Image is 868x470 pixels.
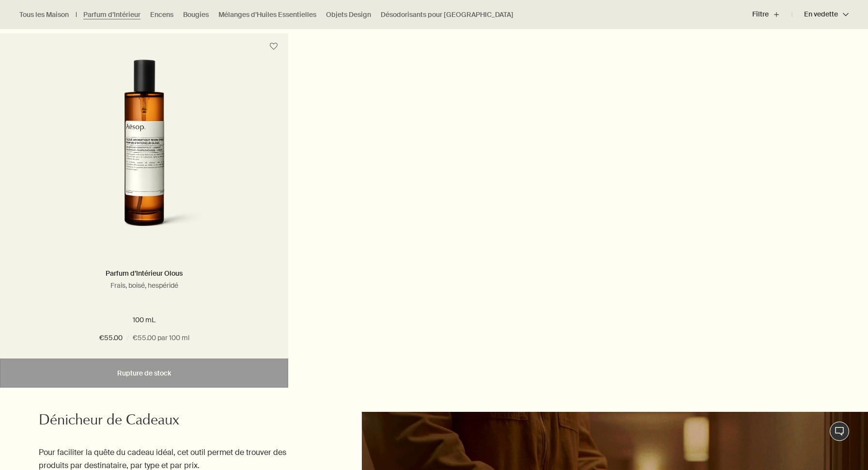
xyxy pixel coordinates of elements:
[218,10,316,19] a: Mélanges d’Huiles Essentielles
[830,422,849,441] button: Chat en direct
[39,412,289,431] h2: Dénicheur de Cadeaux
[150,10,173,19] a: Encens
[381,10,513,19] a: Désodorisants pour [GEOGRAPHIC_DATA]
[183,10,209,19] a: Bougies
[15,281,274,290] p: Frais, boisé, hespéridé
[792,3,849,26] button: En vedette
[106,269,183,278] a: Parfum d’Intérieur Olous
[326,10,371,19] a: Objets Design
[99,332,123,344] span: €55.00
[83,10,140,19] a: Parfum d’Intérieur
[19,10,69,19] a: Tous les Maison
[66,60,222,239] img: Olous Aromatique Room Spray in amber glass bottle
[126,332,129,344] span: /
[752,3,792,26] button: Filtre
[265,38,282,55] button: Placer sur l'étagère
[133,332,189,344] span: €55.00 par 100 ml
